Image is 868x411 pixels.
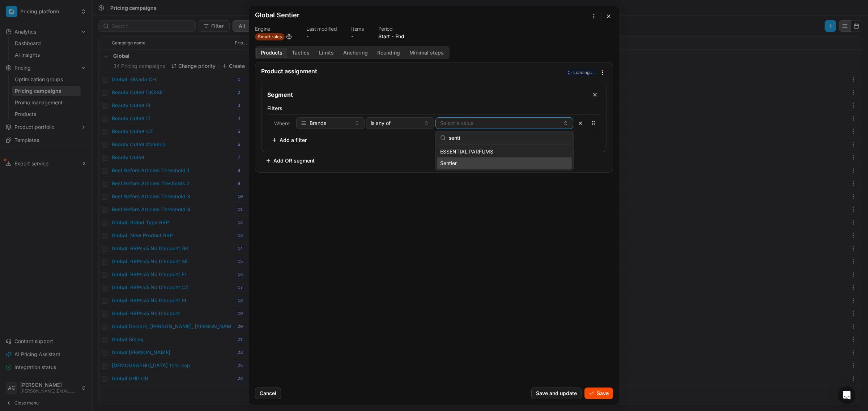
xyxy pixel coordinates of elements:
button: Minimal steps [405,48,448,58]
button: Start [378,33,390,40]
span: Brands [310,120,326,127]
dt: Engine [255,26,292,31]
span: Where [274,120,290,126]
span: Loading... [573,70,594,75]
button: Tactics [287,48,314,58]
input: Input to search [449,130,569,145]
label: Filters [267,105,601,112]
span: - [391,33,394,40]
input: Segment [266,89,586,100]
button: Save and update [531,388,582,399]
span: ESSENTIAL PARFUMS [440,148,493,155]
dd: - [351,33,363,40]
span: is any of [371,120,391,127]
span: Sentier [440,159,457,166]
div: Product assignment [261,68,563,74]
button: Rounding [373,48,405,58]
dd: - [306,33,337,40]
button: Add OR segment [261,155,319,166]
dt: Period [378,26,404,31]
span: Smart rules [255,33,285,40]
button: Products [256,48,287,58]
button: Cancel [255,388,281,399]
button: Limits [314,48,339,58]
h2: Global Sentier [255,12,299,18]
button: Save [584,388,613,399]
button: Add a filter [267,134,311,146]
button: Anchoring [339,48,373,58]
dt: Last modified [306,26,337,31]
button: End [395,33,404,40]
dt: Items [351,26,363,31]
div: Suggestions [436,144,573,170]
button: Select a value [435,117,573,129]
